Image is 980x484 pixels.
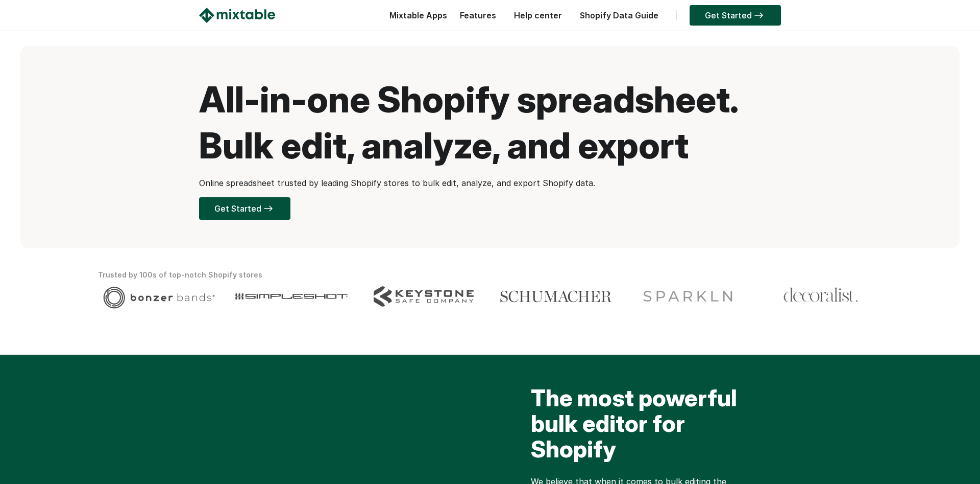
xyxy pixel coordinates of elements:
[199,8,275,23] img: Mixtable logo
[639,286,738,307] img: Client logo
[98,269,882,281] div: Trusted by 100s of top-notch Shopify stores
[509,10,567,20] a: Help center
[199,77,781,169] h1: All-in-one Shopify spreadsheet. Bulk edit, analyze, and export
[500,286,612,307] img: Client logo
[531,385,761,467] h2: The most powerful bulk editor for Shopify
[374,286,474,307] img: Client logo
[199,197,290,220] a: Get Started
[690,5,781,26] a: Get Started
[752,12,766,18] img: arrow-right.svg
[783,286,859,304] img: Client logo
[575,10,664,20] a: Shopify Data Guide
[384,8,447,28] div: Mixtable Apps
[199,177,781,189] p: Online spreadsheet trusted by leading Shopify stores to bulk edit, analyze, and export Shopify data.
[261,205,275,212] img: arrow-right.svg
[235,286,347,307] img: Client logo
[103,286,215,309] img: Client logo
[455,10,501,20] a: Features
